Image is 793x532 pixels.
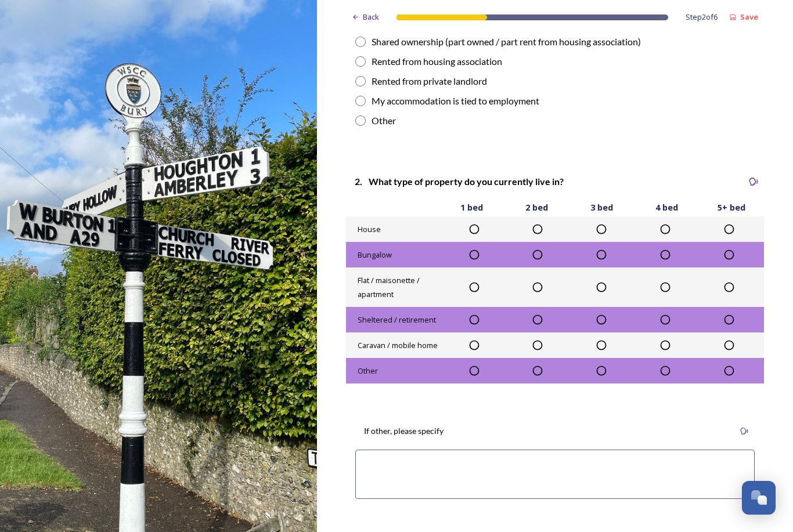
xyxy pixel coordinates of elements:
[358,275,420,299] span: Flat / maisonette / apartment
[358,224,381,234] span: House
[358,249,392,260] span: Bungalow
[372,35,641,49] div: Shared ownership (part owned / part rent from housing association)
[358,340,438,350] span: Caravan / mobile home
[655,201,678,214] span: 4 bed
[364,425,444,437] p: If other, please specify
[718,201,745,214] span: 5+ bed
[742,481,776,515] button: Open Chat
[372,114,396,128] div: Other
[372,55,502,68] div: Rented from housing association
[460,201,483,214] span: 1 bed
[590,201,613,214] span: 3 bed
[686,12,718,23] span: Step 2 of 6
[372,94,539,108] div: My accommodation is tied to employment
[358,314,436,325] span: Sheltered / retirement
[740,12,758,22] strong: Save
[355,176,564,187] strong: 2. What type of property do you currently live in?
[363,12,379,23] span: Back
[372,74,487,88] div: Rented from private landlord
[358,365,378,376] span: Other
[525,201,548,214] span: 2 bed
